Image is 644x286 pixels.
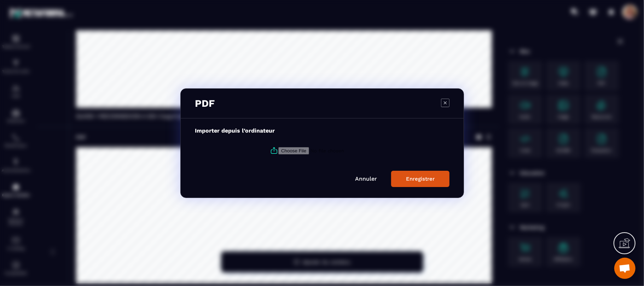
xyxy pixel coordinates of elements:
[406,176,435,182] div: Enregistrer
[195,127,275,134] label: Importer depuis l’ordinateur
[614,258,636,279] a: Ouvrir le chat
[391,171,449,187] button: Enregistrer
[195,98,215,109] h3: PDF
[355,175,377,182] a: Annuler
